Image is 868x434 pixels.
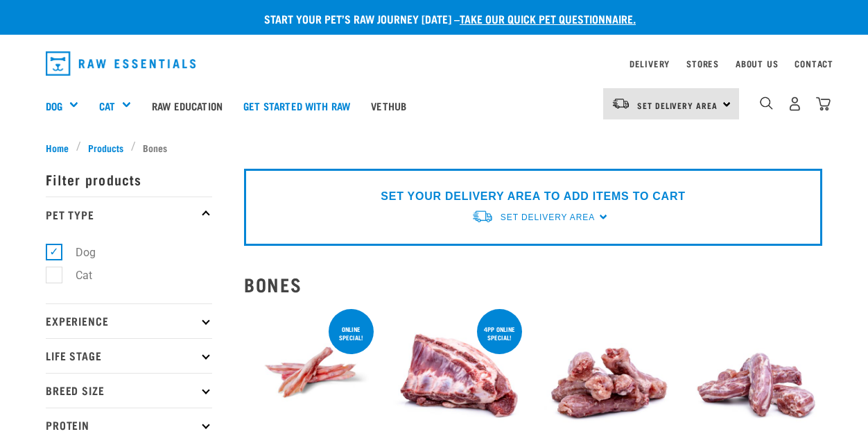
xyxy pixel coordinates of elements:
[46,303,212,338] p: Experience
[46,162,212,197] p: Filter products
[46,98,62,114] a: Dog
[88,140,123,155] span: Products
[99,98,115,114] a: Cat
[233,78,361,133] a: Get started with Raw
[760,97,773,110] img: home-icon-1@2x.png
[736,61,778,66] a: About Us
[686,61,719,66] a: Stores
[477,319,522,348] div: 4pp online special!
[46,51,196,76] img: Raw Essentials Logo
[788,97,802,111] img: user.png
[46,373,212,408] p: Breed Size
[611,97,630,110] img: van-moving.png
[637,103,718,108] span: Set Delivery Area
[816,97,831,111] img: home-icon@2x.png
[53,244,101,261] label: Dog
[46,140,69,155] span: Home
[471,209,494,224] img: van-moving.png
[46,338,212,373] p: Life Stage
[46,140,76,155] a: Home
[329,319,374,348] div: ONLINE SPECIAL!
[46,197,212,231] p: Pet Type
[81,140,131,155] a: Products
[46,140,822,155] nav: breadcrumbs
[630,61,670,66] a: Delivery
[381,188,685,205] p: SET YOUR DELIVERY AREA TO ADD ITEMS TO CART
[361,78,417,133] a: Vethub
[53,267,98,284] label: Cat
[795,61,833,66] a: Contact
[244,274,822,295] h2: Bones
[35,46,833,81] nav: dropdown navigation
[501,212,595,222] span: Set Delivery Area
[460,15,636,22] a: take our quick pet questionnaire.
[141,78,233,133] a: Raw Education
